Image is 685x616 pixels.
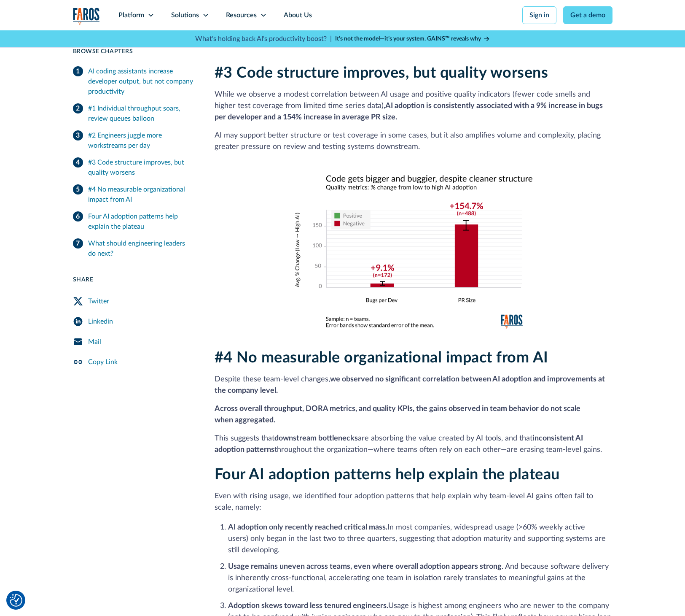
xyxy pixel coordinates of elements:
[73,291,194,311] a: Twitter Share
[335,36,481,42] strong: It’s not the model—it’s your system. GAINS™ reveals why
[215,376,605,394] strong: we observed no significant correlation between AI adoption and improvements at the company level.
[88,316,113,327] div: Linkedin
[88,103,194,124] div: #1 Individual throughput soars, review queues balloon
[228,524,387,531] strong: AI adoption only recently reached critical mass.
[88,66,194,97] div: AI coding assistants increase developer output, but not company productivity
[215,405,580,424] strong: Across overall throughput, DORA metrics, and quality KPIs, the gains observed in team behavior do...
[215,130,612,153] p: AI may support better structure or test coverage in some cases, but it also amplifies volume and ...
[215,89,612,123] p: While we observe a modest correlation between AI usage and positive quality indicators (fewer cod...
[73,100,194,127] a: #1 Individual throughput soars, review queues balloon
[215,374,612,397] p: Despite these team-level changes,
[215,433,612,456] p: This suggests that are absorbing the value created by AI tools, and that throughout the organizat...
[73,235,194,262] a: What should engineering leaders do next?
[10,594,22,607] button: Cookie Settings
[118,10,144,20] div: Platform
[88,357,118,367] div: Copy Link
[73,352,194,372] a: Copy Link
[88,157,194,178] div: #3 Code structure improves, but quality worsens
[274,435,358,442] strong: downstream bottlenecks
[73,311,194,332] a: LinkedIn Share
[88,238,194,259] div: What should engineering leaders do next?
[88,337,101,347] div: Mail
[88,184,194,205] div: #4 No measurable organizational impact from AI
[215,102,603,121] strong: AI adoption is consistently associated with a 9% increase in bugs per developer and a 154% increa...
[228,522,612,556] li: In most companies, widespread usage (>60% weekly active users) only began in the last two to thre...
[228,561,612,595] li: . And because software delivery is inherently cross-functional, accelerating one team in isolatio...
[73,181,194,208] a: #4 No measurable organizational impact from AI
[73,332,194,352] a: Mail Share
[215,64,612,82] h2: #3 Code structure improves, but quality worsens
[215,435,583,454] strong: inconsistent AI adoption patterns
[171,10,199,20] div: Solutions
[215,349,612,367] h2: #4 No measurable organizational impact from AI
[73,127,194,154] a: #2 Engineers juggle more workstreams per day
[228,563,502,570] strong: Usage remains uneven across teams, even where overall adoption appears strong
[522,6,556,24] a: Sign in
[335,35,490,43] a: It’s not the model—it’s your system. GAINS™ reveals why
[73,47,194,56] div: Browse Chapters
[563,6,612,24] a: Get a demo
[195,34,332,44] p: What's holding back AI's productivity boost? |
[215,491,612,513] p: Even with rising usage, we identified four adoption patterns that help explain why team-level AI ...
[88,130,194,151] div: #2 Engineers juggle more workstreams per day
[73,276,194,284] div: Share
[226,10,257,20] div: Resources
[73,8,100,25] img: Logo of the analytics and reporting company Faros.
[215,466,612,484] h2: Four AI adoption patterns help explain the plateau
[10,594,22,607] img: Revisit consent button
[88,211,194,232] div: Four AI adoption patterns help explain the plateau
[73,8,100,25] a: home
[73,63,194,100] a: AI coding assistants increase developer output, but not company productivity
[88,296,109,306] div: Twitter
[73,208,194,235] a: Four AI adoption patterns help explain the plateau
[228,602,388,610] strong: Adoption skews toward less tenured engineers.
[73,154,194,181] a: #3 Code structure improves, but quality worsens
